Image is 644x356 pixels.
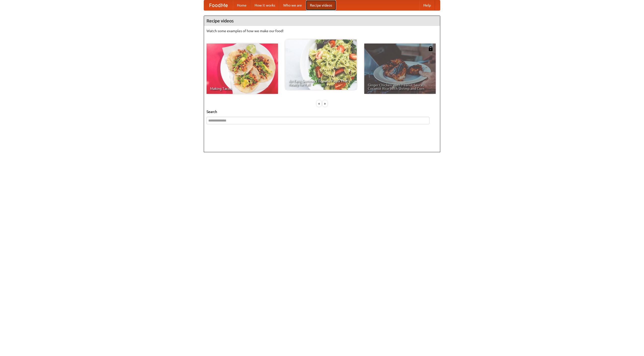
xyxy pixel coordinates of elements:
a: Who we are [279,0,306,10]
a: Making Tacos [207,44,278,94]
p: Watch some examples of how we make our food! [207,28,437,33]
a: Home [233,0,251,10]
span: An Easy, Summery Tomato Pasta That's Ready for Fall [289,79,353,86]
div: « [317,100,321,107]
a: How it works [251,0,279,10]
a: An Easy, Summery Tomato Pasta That's Ready for Fall [285,39,357,90]
a: Recipe videos [306,0,336,10]
h4: Recipe videos [204,16,440,26]
div: » [323,100,327,107]
h5: Search [207,109,437,114]
a: Help [419,0,435,10]
span: Making Tacos [210,87,274,90]
a: FoodMe [204,0,233,10]
img: 483408.png [428,46,433,51]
